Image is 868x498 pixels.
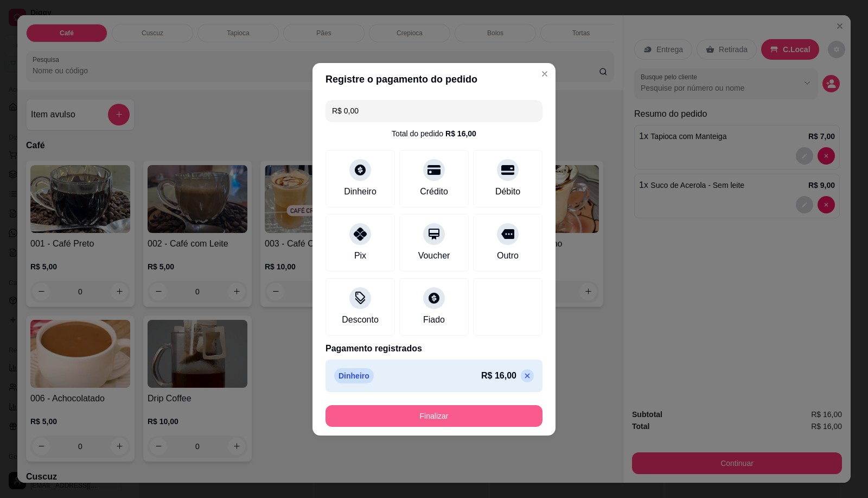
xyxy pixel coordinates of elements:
[420,185,448,198] div: Crédito
[495,185,520,198] div: Débito
[344,185,376,198] div: Dinheiro
[342,313,379,326] div: Desconto
[418,249,450,262] div: Voucher
[334,368,374,383] p: Dinheiro
[481,369,516,382] p: R$ 16,00
[312,63,556,96] header: Registre o pagamento do pedido
[445,128,476,139] div: R$ 16,00
[423,313,445,326] div: Fiado
[536,65,553,83] button: Close
[354,249,366,262] div: Pix
[392,128,476,139] div: Total do pedido
[497,249,519,262] div: Outro
[325,405,542,427] button: Finalizar
[332,100,536,122] input: Ex.: hambúrguer de cordeiro
[325,342,542,355] p: Pagamento registrados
